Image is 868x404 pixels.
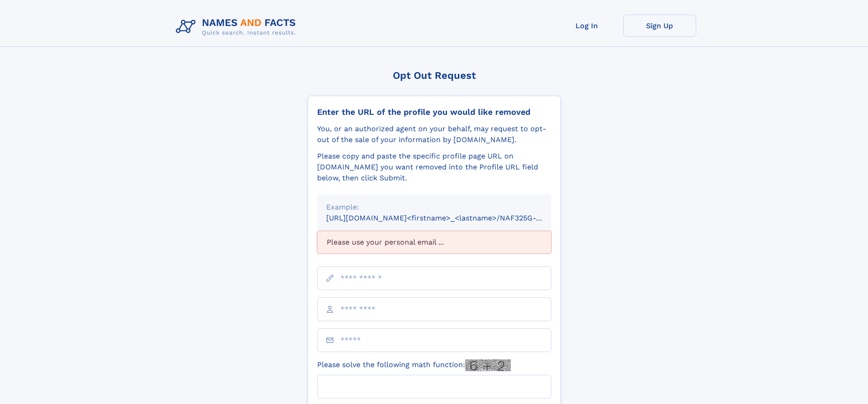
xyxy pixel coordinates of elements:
label: Please solve the following math function: [317,359,511,371]
div: Please use your personal email ... [317,231,551,254]
small: [URL][DOMAIN_NAME]<firstname>_<lastname>/NAF325G-xxxxxxxx [326,214,569,222]
div: Enter the URL of the profile you would like removed [317,107,551,117]
a: Sign Up [623,15,696,37]
div: Please copy and paste the specific profile page URL on [DOMAIN_NAME] you want removed into the Pr... [317,151,551,184]
img: Logo Names and Facts [172,15,303,39]
div: You, or an authorized agent on your behalf, may request to opt-out of the sale of your informatio... [317,123,551,145]
div: Example: [326,202,542,213]
a: Log In [550,15,623,37]
div: Opt Out Request [308,70,561,81]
